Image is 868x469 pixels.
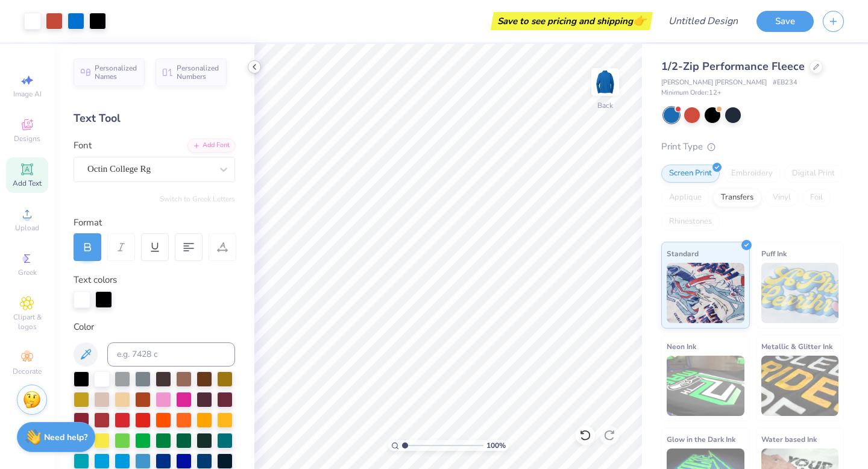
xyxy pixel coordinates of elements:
[187,139,235,153] div: Add Font
[13,178,42,188] span: Add Text
[761,340,832,353] span: Metallic & Glitter Ink
[95,64,137,81] span: Personalized Names
[177,64,219,81] span: Personalized Numbers
[661,189,709,207] div: Applique
[713,189,761,207] div: Transfers
[18,268,37,277] span: Greek
[74,139,92,153] label: Font
[667,247,699,260] span: Standard
[597,100,613,111] div: Back
[160,194,235,204] button: Switch to Greek Letters
[15,223,39,233] span: Upload
[761,247,787,260] span: Puff Ink
[44,432,87,443] strong: Need help?
[14,134,40,143] span: Designs
[756,11,814,32] button: Save
[593,70,617,94] img: Back
[13,89,42,99] span: Image AI
[661,165,720,183] div: Screen Print
[761,263,839,323] img: Puff Ink
[661,59,805,74] span: 1/2-Zip Performance Fleece
[765,189,799,207] div: Vinyl
[74,216,236,230] div: Format
[13,367,42,376] span: Decorate
[723,165,781,183] div: Embroidery
[633,13,646,28] span: 👉
[661,78,767,88] span: [PERSON_NAME] [PERSON_NAME]
[667,340,696,353] span: Neon Ink
[667,433,735,445] span: Glow in the Dark Ink
[667,356,744,416] img: Neon Ink
[784,165,843,183] div: Digital Print
[6,312,48,332] span: Clipart & logos
[773,78,797,88] span: # EB234
[661,213,720,231] div: Rhinestones
[107,342,235,367] input: e.g. 7428 c
[667,263,744,323] img: Standard
[659,9,747,33] input: Untitled Design
[486,440,506,451] span: 100 %
[661,140,844,154] div: Print Type
[761,433,817,445] span: Water based Ink
[74,320,235,334] div: Color
[661,88,722,98] span: Minimum Order: 12 +
[802,189,831,207] div: Foil
[494,12,650,30] div: Save to see pricing and shipping
[74,273,117,287] label: Text colors
[761,356,839,416] img: Metallic & Glitter Ink
[74,110,235,127] div: Text Tool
